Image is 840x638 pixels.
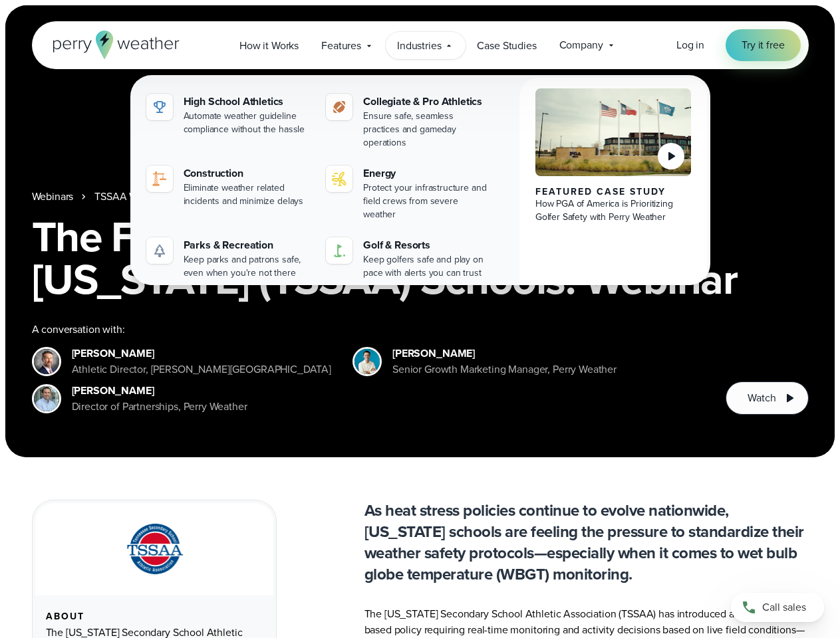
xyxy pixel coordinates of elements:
img: highschool-icon.svg [152,99,168,115]
div: Collegiate & Pro Athletics [363,94,490,110]
div: About [46,611,263,622]
h1: The Fall WBGT Playbook for [US_STATE] (TSSAA) Schools: Webinar [32,215,809,300]
div: Senior Growth Marketing Manager, Perry Weather [392,362,617,377]
p: As heat stress policies continue to evolve nationwide, [US_STATE] schools are feeling the pressur... [364,500,809,585]
span: Try it free [742,37,784,53]
div: Keep parks and patrons safe, even when you're not there [184,253,311,280]
div: Energy [363,165,490,181]
img: TSSAA-Tennessee-Secondary-School-Athletic-Association.svg [110,519,199,580]
div: Protect your infrastructure and field crews from severe weather [363,181,490,221]
a: Parks & Recreation Keep parks and patrons safe, even when you're not there [141,232,316,285]
span: Watch [748,390,775,406]
a: PGA of America, Frisco Campus Featured Case Study How PGA of America is Prioritizing Golfer Safet... [519,78,708,296]
span: Company [559,37,603,53]
img: Brian Wyatt [34,349,59,374]
button: Watch [726,381,808,415]
div: Keep golfers safe and play on pace with alerts you can trust [363,253,490,280]
div: Automate weather guideline compliance without the hassle [184,110,311,136]
span: How it Works [239,38,299,54]
a: High School Athletics Automate weather guideline compliance without the hassle [141,88,316,142]
a: Log in [676,37,704,53]
img: golf-iconV2.svg [331,243,347,259]
div: Ensure safe, seamless practices and gameday operations [363,110,490,150]
div: [PERSON_NAME] [392,346,617,362]
a: construction perry weather Construction Eliminate weather related incidents and minimize delays [141,160,316,213]
a: How it Works [228,32,310,59]
a: Collegiate & Pro Athletics Ensure safe, seamless practices and gameday operations [321,88,495,155]
div: Golf & Resorts [363,237,490,253]
div: How PGA of America is Prioritizing Golfer Safety with Perry Weather [535,197,692,224]
div: Construction [184,165,311,181]
div: Parks & Recreation [184,237,311,253]
a: Energy Protect your infrastructure and field crews from severe weather [321,160,495,227]
img: Spencer Patton, Perry Weather [354,349,380,374]
a: Call sales [731,593,824,622]
img: PGA of America, Frisco Campus [535,88,692,176]
nav: Breadcrumb [32,189,809,205]
div: High School Athletics [184,94,311,110]
div: Eliminate weather related incidents and minimize delays [184,181,311,208]
a: Case Studies [466,32,547,59]
div: [PERSON_NAME] [72,383,247,399]
a: Try it free [726,29,800,61]
span: Industries [397,38,441,54]
div: [PERSON_NAME] [72,346,332,362]
span: Log in [676,37,704,53]
img: construction perry weather [152,171,168,187]
img: energy-icon@2x-1.svg [331,171,347,187]
a: TSSAA WBGT Fall Playbook [94,189,221,205]
div: Director of Partnerships, Perry Weather [72,399,247,415]
a: Golf & Resorts Keep golfers safe and play on pace with alerts you can trust [321,232,495,285]
div: Featured Case Study [535,187,692,197]
span: Features [321,38,361,54]
span: Call sales [762,599,806,615]
img: proathletics-icon@2x-1.svg [331,99,347,115]
span: Case Studies [477,38,536,54]
div: Athletic Director, [PERSON_NAME][GEOGRAPHIC_DATA] [72,362,332,377]
img: parks-icon-grey.svg [152,243,168,259]
div: A conversation with: [32,322,705,338]
img: Jeff Wood [34,386,59,411]
a: Webinars [32,189,74,205]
